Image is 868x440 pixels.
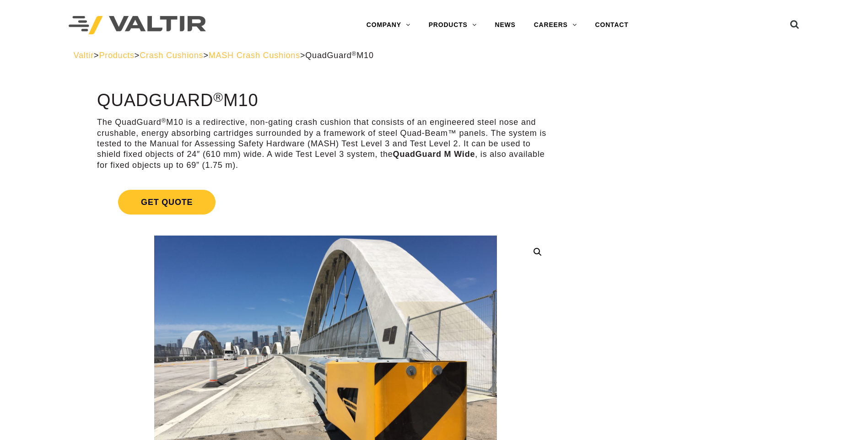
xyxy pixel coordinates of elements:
[586,16,638,34] a: CONTACT
[74,51,94,60] a: Valtir
[118,190,216,215] span: Get Quote
[357,16,420,34] a: COMPANY
[162,117,167,124] sup: ®
[97,117,554,171] p: The QuadGuard M10 is a redirective, non-gating crash cushion that consists of an engineered steel...
[99,51,134,60] a: Products
[213,90,223,104] sup: ®
[525,16,586,34] a: CAREERS
[420,16,486,34] a: PRODUCTS
[74,50,795,61] div: > > > >
[393,150,475,159] strong: QuadGuard M Wide
[305,51,373,60] span: QuadGuard M10
[486,16,525,34] a: NEWS
[352,50,357,57] sup: ®
[69,16,206,35] img: Valtir
[140,51,203,60] a: Crash Cushions
[209,51,300,60] a: MASH Crash Cushions
[97,91,554,110] h1: QuadGuard M10
[97,179,554,225] a: Get Quote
